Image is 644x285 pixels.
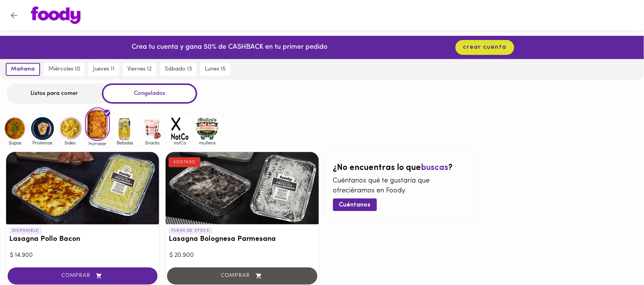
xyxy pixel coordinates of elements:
[600,241,636,277] iframe: Messagebird Livechat Widget
[195,116,220,141] img: mullens
[6,152,159,224] div: Lasagna Pollo Bacon
[333,176,471,196] p: Cuéntanos qué te gustaría que ofreciéramos en Foody
[30,140,55,145] span: Proteinas
[6,83,102,104] div: Listos para comer
[166,152,319,224] div: Lasagna Bolognesa Parmesana
[89,63,119,76] button: jueves 11
[85,141,110,146] span: Hornear
[8,267,158,285] button: COMPRAR
[113,140,137,145] span: Bebidas
[123,63,156,76] button: viernes 12
[6,63,40,76] button: mañana
[85,107,110,141] img: Hornear
[140,116,165,141] img: Snacks
[17,273,148,279] span: COMPRAR
[160,63,196,76] button: sábado 13
[3,140,27,145] span: Sopas
[9,235,156,243] h3: Lasagna Pollo Bacon
[169,251,315,260] div: $ 20.900
[169,157,200,167] div: AGOTADO
[132,43,327,53] p: Crea tu cuenta y gana 50% de CASHBACK en tu primer pedido
[456,40,514,55] button: crear cuenta
[339,202,371,209] span: Cuéntanos
[30,116,55,141] img: Proteinas
[205,66,225,73] span: lunes 15
[421,163,449,172] span: buscas
[58,140,82,145] span: Sides
[463,44,507,51] span: crear cuenta
[333,199,377,211] button: Cuéntanos
[165,66,192,73] span: sábado 13
[200,63,230,76] button: lunes 15
[333,163,471,173] h2: ¿No encuentras lo que ?
[48,66,80,73] span: miércoles 10
[102,83,197,104] div: Congelados
[44,63,85,76] button: miércoles 10
[113,116,137,141] img: Bebidas
[31,6,80,24] img: logo.png
[195,140,220,145] span: mullens
[127,66,152,73] span: viernes 12
[10,251,155,260] div: $ 14.900
[169,235,316,243] h3: Lasagna Bolognesa Parmesana
[169,227,213,234] p: FUERA DE STOCK
[9,227,42,234] p: DISPONIBLE
[11,66,35,73] span: mañana
[58,116,82,141] img: Sides
[167,116,192,141] img: notCo
[5,6,23,25] button: Volver
[3,116,27,141] img: Sopas
[167,140,192,145] span: notCo
[93,66,114,73] span: jueves 11
[140,140,165,145] span: Snacks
